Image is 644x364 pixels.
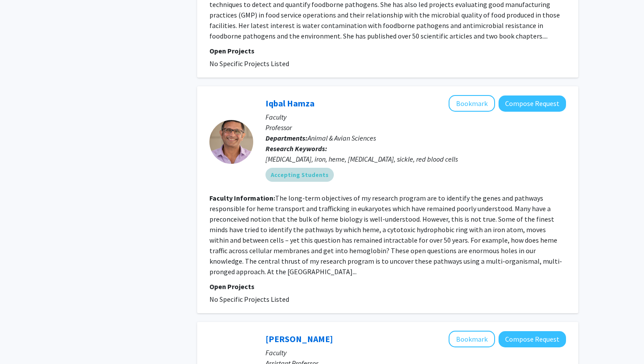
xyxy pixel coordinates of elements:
[265,144,327,153] b: Research Keywords:
[209,59,289,68] span: No Specific Projects Listed
[265,347,566,358] p: Faculty
[209,281,566,292] p: Open Projects
[265,122,566,133] p: Professor
[209,194,275,202] b: Faculty Information:
[265,168,334,182] mat-chip: Accepting Students
[265,134,308,142] b: Departments:
[308,134,376,142] span: Animal & Avian Sciences
[449,95,495,112] button: Add Iqbal Hamza to Bookmarks
[209,46,566,56] p: Open Projects
[499,331,566,347] button: Compose Request to Nate Apathy
[265,98,315,109] a: Iqbal Hamza
[265,333,333,344] a: [PERSON_NAME]
[209,295,289,304] span: No Specific Projects Listed
[449,331,495,347] button: Add Nate Apathy to Bookmarks
[265,112,566,122] p: Faculty
[209,194,562,276] fg-read-more: The long-term objectives of my research program are to identify the genes and pathways responsibl...
[7,325,37,357] iframe: Chat
[265,154,566,164] div: [MEDICAL_DATA], iron, heme, [MEDICAL_DATA], sickle, red blood cells
[499,95,566,112] button: Compose Request to Iqbal Hamza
